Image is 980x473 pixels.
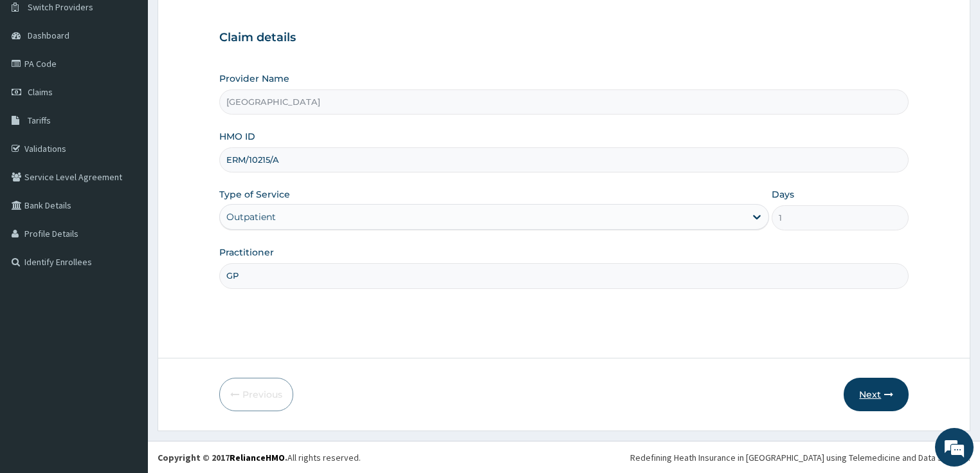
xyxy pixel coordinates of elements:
[219,147,909,172] input: Enter HMO ID
[226,210,276,223] div: Outpatient
[219,130,255,143] label: HMO ID
[844,378,909,411] button: Next
[230,452,285,463] a: RelianceHMO
[219,72,289,85] label: Provider Name
[158,452,287,463] strong: Copyright © 2017 .
[772,188,794,201] label: Days
[219,188,290,201] label: Type of Service
[219,378,293,411] button: Previous
[28,86,53,98] span: Claims
[28,1,93,13] span: Switch Providers
[28,115,51,126] span: Tariffs
[630,451,970,464] div: Redefining Heath Insurance in [GEOGRAPHIC_DATA] using Telemedicine and Data Science!
[219,263,909,288] input: Enter Name
[28,30,69,41] span: Dashboard
[219,246,274,259] label: Practitioner
[219,31,909,45] h3: Claim details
